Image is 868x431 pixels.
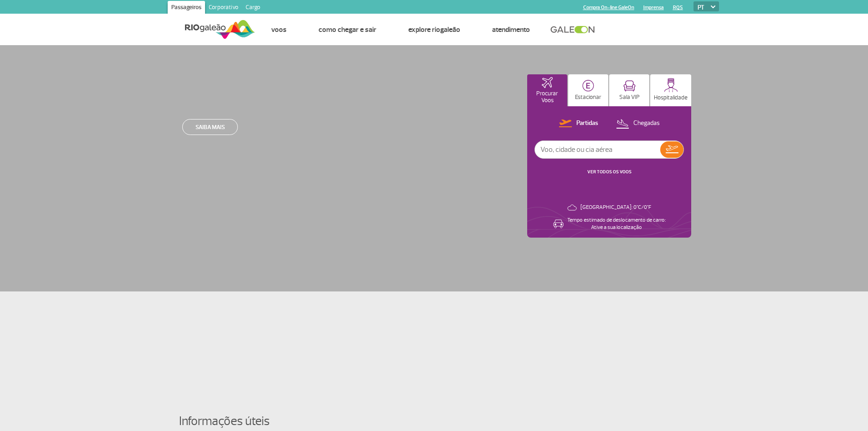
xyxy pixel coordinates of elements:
a: Imprensa [643,5,664,10]
a: Atendimento [492,25,530,34]
a: VER TODOS OS VOOS [587,169,632,175]
a: Saiba mais [182,119,238,135]
p: [GEOGRAPHIC_DATA]: 0°C/0°F [580,204,651,211]
p: Chegadas [633,119,660,128]
a: Explore RIOgaleão [408,25,460,34]
button: Hospitalidade [650,74,691,106]
p: Procurar Voos [532,90,563,104]
p: Hospitalidade [654,94,688,101]
button: Chegadas [613,118,663,130]
p: Estacionar [575,94,601,101]
a: RQS [673,5,683,10]
img: airplaneHomeActive.svg [542,77,553,88]
a: Corporativo [205,1,242,16]
a: Voos [271,25,287,34]
button: Partidas [556,118,601,130]
img: vipRoom.svg [623,80,636,92]
button: Procurar Voos [527,74,567,106]
button: Sala VIP [609,74,649,106]
button: Estacionar [568,74,608,106]
input: Voo, cidade ou cia aérea [535,141,660,158]
button: VER TODOS OS VOOS [585,168,634,176]
p: Partidas [576,119,598,128]
a: Cargo [242,1,264,16]
a: Compra On-line GaleOn [583,5,634,10]
img: hospitality.svg [664,78,678,92]
img: carParkingHome.svg [582,80,594,92]
p: Tempo estimado de deslocamento de carro: Ative a sua localização [567,217,666,231]
a: Passageiros [168,1,205,16]
p: Sala VIP [619,94,640,101]
h4: Informações úteis [179,413,689,430]
a: Como chegar e sair [318,25,376,34]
